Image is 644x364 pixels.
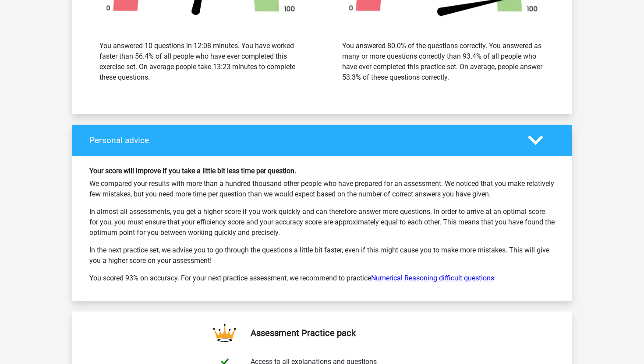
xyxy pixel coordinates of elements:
p: We compared your results with more than a hundred thousand other people who have prepared for an ... [89,178,555,199]
a: Numerical Reasoning difficult questions [371,274,494,282]
div: You answered 80.0% of the questions correctly. You answered as many or more questions correctly t... [342,41,545,83]
div: You answered 10 questions in 12:08 minutes. You have worked faster than 56.4% of all people who h... [99,41,302,83]
p: You scored 93% on accuracy. For your next practice assessment, we recommend to practice [89,273,555,283]
h6: Your score will improve if you take a little bit less time per question. [89,167,555,175]
h4: Personal advice [89,135,515,145]
p: In the next practice set, we advise you to go through the questions a little bit faster, even if ... [89,245,555,266]
p: In almost all assessments, you get a higher score if you work quickly and can therefore answer mo... [89,206,555,238]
